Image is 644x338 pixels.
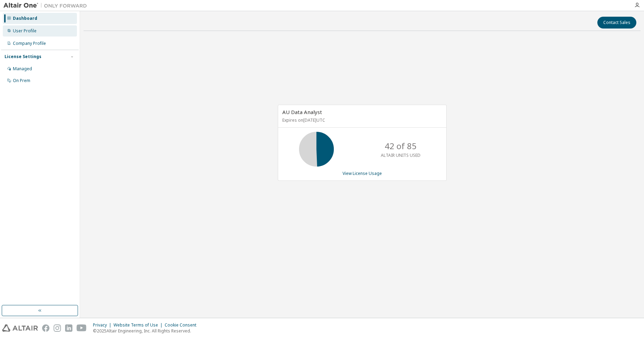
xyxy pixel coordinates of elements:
div: License Settings [5,54,41,59]
img: facebook.svg [42,324,49,332]
p: © 2025 Altair Engineering, Inc. All Rights Reserved. [93,328,201,334]
button: Contact Sales [597,17,636,29]
a: View License Usage [343,170,382,176]
p: ALTAIR UNITS USED [381,152,421,158]
div: Company Profile [13,41,46,46]
p: Expires on [DATE] UTC [282,117,440,123]
div: Dashboard [13,16,37,21]
div: Privacy [93,322,113,328]
img: altair_logo.svg [2,324,38,332]
p: 42 of 85 [385,140,417,152]
div: Managed [13,66,32,72]
img: Altair One [3,2,91,9]
span: AU Data Analyst [282,108,322,115]
img: instagram.svg [54,324,61,332]
div: On Prem [13,78,30,83]
img: youtube.svg [77,324,87,332]
div: User Profile [13,28,37,34]
div: Cookie Consent [165,322,201,328]
div: Website Terms of Use [113,322,165,328]
img: linkedin.svg [65,324,72,332]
